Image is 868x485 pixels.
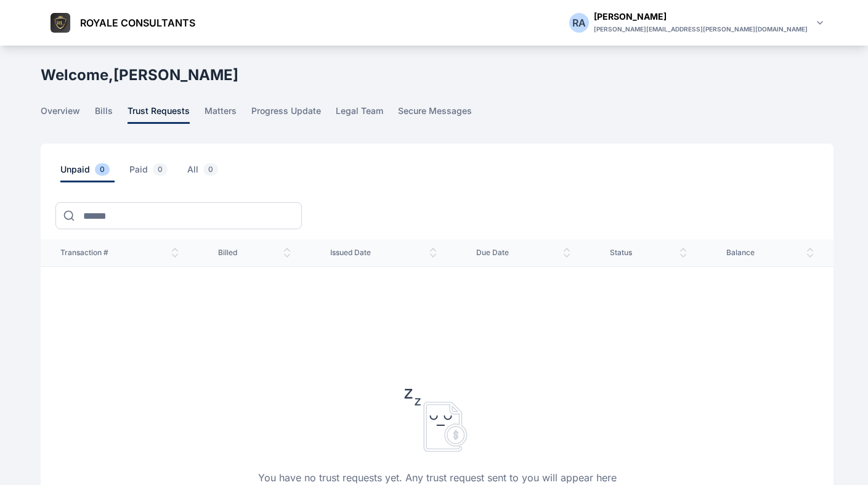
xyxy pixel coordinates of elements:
button: RA[PERSON_NAME][PERSON_NAME][EMAIL_ADDRESS][PERSON_NAME][DOMAIN_NAME] [569,10,827,35]
a: progress update [251,105,336,124]
span: 0 [153,163,168,176]
a: legal team [336,105,398,124]
span: secure messages [398,105,472,124]
a: trust requests [128,105,205,124]
span: billed [218,248,291,258]
a: matters [205,105,251,124]
p: You have no trust requests yet. Any trust request sent to you will appear here [258,470,617,485]
span: balance [726,248,814,258]
span: Unpaid [60,163,115,182]
button: RA [569,13,589,33]
a: All0 [187,163,238,182]
a: overview [41,105,95,124]
a: Paid0 [129,163,187,182]
span: matters [205,105,237,124]
span: Due Date [476,248,570,258]
span: legal team [336,105,383,124]
span: status [610,248,688,258]
div: [PERSON_NAME] [594,10,808,23]
span: ROYALE CONSULTANTS [80,15,195,30]
span: 0 [203,163,218,176]
span: 0 [95,163,110,176]
a: bills [95,105,128,124]
h1: Welcome, [PERSON_NAME] [41,65,238,85]
a: Unpaid0 [60,163,129,182]
span: overview [41,105,80,124]
div: R A [569,15,589,30]
div: [PERSON_NAME][EMAIL_ADDRESS][PERSON_NAME][DOMAIN_NAME] [594,23,808,35]
span: bills [95,105,113,124]
span: issued date [330,248,437,258]
span: progress update [251,105,321,124]
span: Transaction # [60,248,179,258]
a: secure messages [398,105,487,124]
span: Paid [129,163,172,182]
span: All [187,163,223,182]
span: trust requests [128,105,190,124]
